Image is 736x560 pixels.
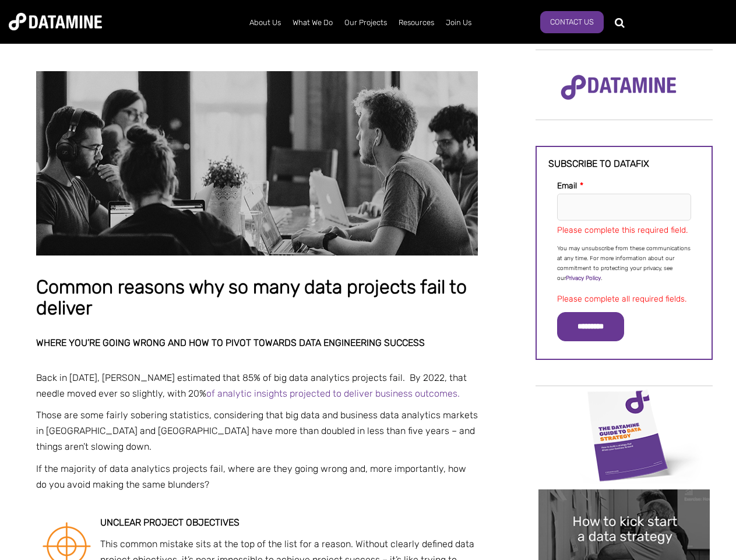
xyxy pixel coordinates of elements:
a: About Us [244,8,287,38]
a: Contact Us [540,11,604,33]
strong: Unclear project objectives [100,517,240,528]
p: Back in [DATE], [PERSON_NAME] estimated that 85% of big data analytics projects fail. By 2022, th... [36,370,478,401]
a: Our Projects [339,8,393,38]
h2: Where you’re going wrong and how to pivot towards data engineering success [36,338,478,348]
h3: Subscribe to datafix [548,159,700,169]
a: of analytic insights projected to deliver business outcomes. [206,388,460,399]
img: Common reasons why so many data projects fail to deliver [36,71,478,256]
a: Resources [393,8,440,38]
p: Those are some fairly sobering statistics, considering that big data and business data analytics ... [36,407,478,455]
img: Data Strategy Cover thumbnail [538,387,710,484]
p: If the majority of data analytics projects fail, where are they going wrong and, more importantly... [36,461,478,492]
label: Please complete this required field. [557,225,688,235]
a: Join Us [440,8,477,38]
label: Please complete all required fields. [557,294,686,304]
a: Privacy Policy [566,275,601,282]
img: Datamine [9,13,102,30]
p: You may unsubscribe from these communications at any time. For more information about our commitm... [557,244,691,283]
span: Email [557,181,577,191]
img: Datamine Logo No Strapline - Purple [553,67,684,108]
a: What We Do [287,8,339,38]
h1: Common reasons why so many data projects fail to deliver [36,277,478,318]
